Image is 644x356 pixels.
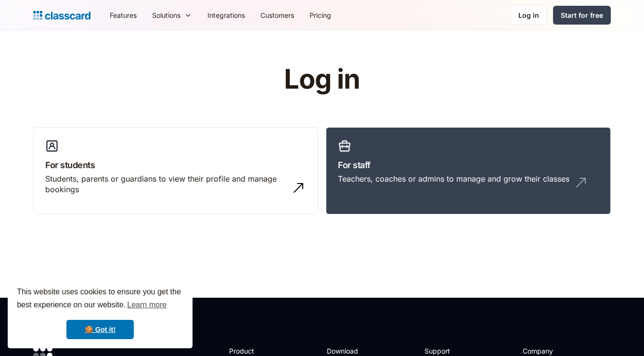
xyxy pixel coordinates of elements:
span: This website uses cookies to ensure you get the best experience on our website. [17,286,183,312]
div: Solutions [152,10,180,20]
a: For staffTeachers, coaches or admins to manage and grow their classes [326,127,611,215]
a: Features [102,4,144,26]
a: Customers [253,4,302,26]
div: cookieconsent [8,277,193,348]
h2: Product [229,346,281,356]
h2: Company [523,346,587,356]
a: learn more about cookies [126,298,168,312]
div: Solutions [144,4,200,26]
h2: Download [327,346,366,356]
a: home [33,9,90,22]
a: dismiss cookie message [66,320,134,339]
h3: For staff [338,158,599,171]
h3: For students [45,158,306,171]
div: Log in [518,10,539,20]
a: Pricing [302,4,339,26]
a: For studentsStudents, parents or guardians to view their profile and manage bookings [33,127,318,215]
a: Start for free [553,6,611,25]
div: Teachers, coaches or admins to manage and grow their classes [338,173,569,184]
div: Start for free [561,10,603,20]
a: Log in [510,5,547,25]
a: Integrations [200,4,253,26]
h2: Support [425,346,464,356]
div: Students, parents or guardians to view their profile and manage bookings [45,173,287,195]
h1: Log in [169,65,475,94]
